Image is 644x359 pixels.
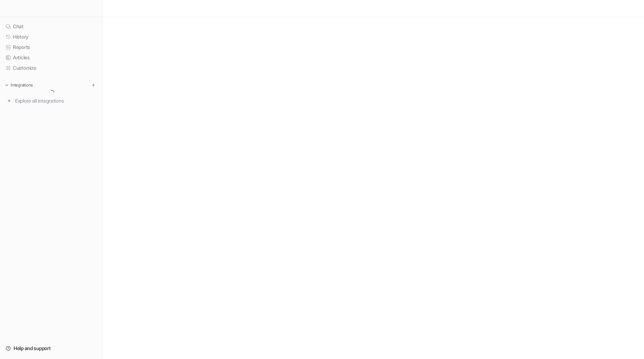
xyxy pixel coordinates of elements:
a: Explore all integrations [3,96,100,106]
img: menu_add.svg [91,83,96,88]
a: Chat [3,21,100,31]
a: Articles [3,53,100,63]
span: Explore all integrations [15,95,97,107]
a: Customize [3,63,100,73]
a: Help and support [3,343,100,353]
img: explore all integrations [6,97,13,104]
p: Integrations [11,82,33,88]
a: History [3,32,100,42]
a: Reports [3,42,100,52]
img: expand menu [4,83,9,88]
button: Integrations [3,82,35,89]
